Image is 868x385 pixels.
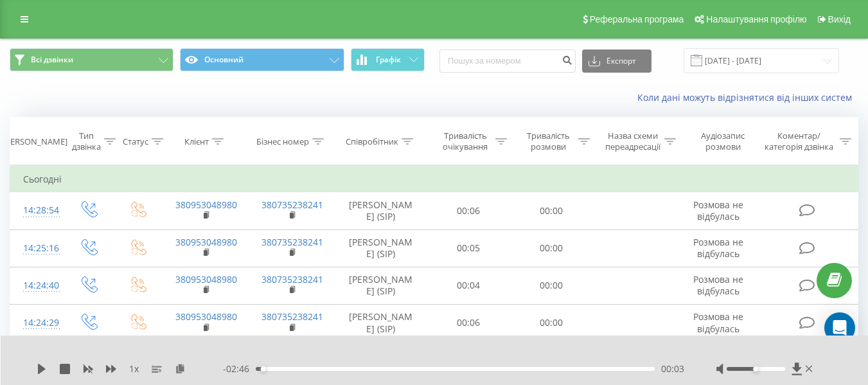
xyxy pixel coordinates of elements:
[693,236,743,260] span: Розмова не відбулась
[256,136,309,147] div: Бізнес номер
[23,273,50,298] div: 14:24:40
[605,130,661,152] div: Назва схеми переадресації
[427,304,510,341] td: 00:06
[123,136,148,147] div: Статус
[522,130,575,152] div: Тривалість розмови
[510,192,593,229] td: 00:00
[31,55,73,65] span: Всі дзвінки
[175,273,237,285] a: 380953048980
[351,48,425,71] button: Графік
[23,310,50,336] div: 14:24:29
[427,229,510,267] td: 00:05
[184,136,209,147] div: Клієнт
[335,229,427,267] td: [PERSON_NAME] (SIP)
[376,55,401,64] span: Графік
[3,136,67,147] div: [PERSON_NAME]
[261,236,323,248] a: 380735238241
[691,130,756,152] div: Аудіозапис розмови
[510,304,593,341] td: 00:00
[693,273,743,297] span: Розмова не відбулась
[261,310,323,323] a: 380735238241
[23,198,50,223] div: 14:28:54
[335,267,427,304] td: [PERSON_NAME] (SIP)
[753,366,758,372] div: Accessibility label
[261,366,266,372] div: Accessibility label
[706,14,806,24] span: Налаштування профілю
[590,14,684,24] span: Реферальна програма
[261,199,323,211] a: 380735238241
[661,363,684,375] span: 00:03
[175,199,237,211] a: 380953048980
[439,130,492,152] div: Тривалість очікування
[427,267,510,304] td: 00:04
[23,236,50,261] div: 14:25:16
[335,192,427,229] td: [PERSON_NAME] (SIP)
[72,130,101,152] div: Тип дзвінка
[129,363,139,375] span: 1 x
[335,304,427,341] td: [PERSON_NAME] (SIP)
[346,136,398,147] div: Співробітник
[510,229,593,267] td: 00:00
[510,267,593,304] td: 00:00
[761,130,837,152] div: Коментар/категорія дзвінка
[261,273,323,285] a: 380735238241
[223,363,256,375] span: - 02:46
[693,199,743,222] span: Розмова не відбулась
[10,48,173,71] button: Всі дзвінки
[637,91,858,103] a: Коли дані можуть відрізнятися вiд інших систем
[175,236,237,248] a: 380953048980
[175,310,237,323] a: 380953048980
[10,166,858,192] td: Сьогодні
[427,192,510,229] td: 00:06
[693,310,743,334] span: Розмова не відбулась
[582,49,651,73] button: Експорт
[180,48,344,71] button: Основний
[828,14,851,24] span: Вихід
[439,49,576,73] input: Пошук за номером
[824,312,855,343] div: Open Intercom Messenger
